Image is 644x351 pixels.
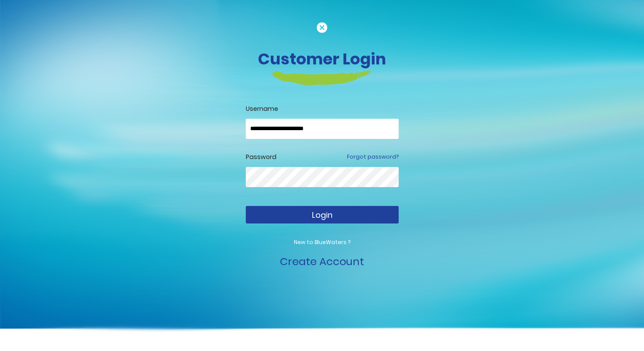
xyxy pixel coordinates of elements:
p: New to BlueWaters ? [246,238,399,246]
img: login-heading-border.png [272,71,372,85]
label: Username [246,104,399,113]
img: cancel [317,22,327,33]
a: Forgot password? [347,153,399,161]
h3: Customer Login [79,50,565,68]
button: Login [246,206,399,223]
label: Password [246,152,276,162]
a: Create Account [280,254,364,269]
span: Login [312,209,333,220]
